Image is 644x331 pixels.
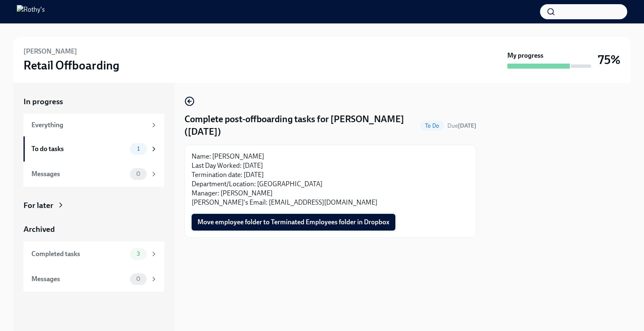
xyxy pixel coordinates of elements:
[23,200,164,211] a: For later
[31,169,127,179] div: Messages
[17,5,45,18] img: Rothy's
[31,121,147,130] div: Everything
[184,113,417,138] h4: Complete post-offboarding tasks for [PERSON_NAME] ([DATE])
[131,171,145,177] span: 0
[23,200,53,211] div: For later
[23,58,119,73] h3: Retail Offboarding
[23,136,164,162] a: To do tasks1
[458,122,476,129] strong: [DATE]
[192,152,469,207] p: Name: [PERSON_NAME] Last Day Worked: [DATE] Termination date: [DATE] Department/Location: [GEOGRA...
[132,251,145,257] span: 3
[23,114,164,136] a: Everything
[23,241,164,267] a: Completed tasks3
[23,96,164,107] a: In progress
[31,249,127,259] div: Completed tasks
[23,224,164,235] a: Archived
[420,123,444,129] span: To Do
[447,122,476,129] span: Due
[31,275,127,284] div: Messages
[507,51,543,60] strong: My progress
[197,218,390,226] span: Move employee folder to Terminated Employees folder in Dropbox
[598,52,621,67] h3: 75%
[23,267,164,292] a: Messages0
[447,122,476,130] span: September 29th, 2025 09:00
[192,214,395,231] button: Move employee folder to Terminated Employees folder in Dropbox
[132,146,145,152] span: 1
[131,276,145,282] span: 0
[23,47,77,56] h6: [PERSON_NAME]
[31,144,127,154] div: To do tasks
[23,162,164,187] a: Messages0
